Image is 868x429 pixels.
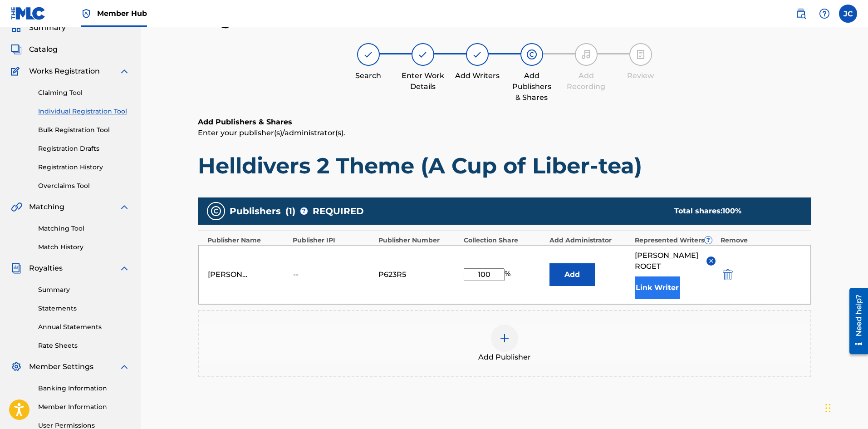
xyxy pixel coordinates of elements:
a: Rate Sheets [38,341,130,350]
img: step indicator icon for Review [635,49,646,60]
span: [PERSON_NAME] ROGET [635,250,700,272]
a: Matching Tool [38,224,130,233]
button: Link Writer [635,276,680,299]
span: Matching [29,202,64,212]
div: Review [618,70,663,81]
div: Add Publishers & Shares [509,70,554,103]
div: User Menu [839,5,857,23]
iframe: Resource Center [843,285,868,358]
a: Registration Drafts [38,144,130,153]
div: Help [815,5,834,23]
div: Add Writers [455,70,500,81]
p: Enter your publisher(s)/administrator(s). [198,128,811,138]
img: expand [119,263,130,274]
div: Drag [825,394,831,422]
span: Member Hub [97,8,147,19]
img: Member Settings [11,361,22,372]
a: Bulk Registration Tool [38,125,130,135]
a: Individual Registration Tool [38,107,130,116]
span: ? [300,207,308,215]
span: Publishers [230,204,281,218]
div: Add Administrator [549,236,631,245]
span: % [505,268,513,281]
span: Royalties [29,263,63,274]
div: Remove [721,236,802,245]
iframe: Chat Widget [823,385,868,429]
div: Publisher Number [378,236,460,245]
a: SummarySummary [11,22,66,33]
span: Summary [29,22,66,33]
button: Add [549,263,595,286]
a: Overclaims Tool [38,181,130,191]
img: publishers [211,206,221,217]
img: Summary [11,22,22,33]
img: help [819,8,830,19]
div: Total shares: [674,206,793,217]
img: Top Rightsholder [81,8,92,19]
span: ? [705,237,712,244]
img: expand [119,202,130,212]
div: Enter Work Details [400,70,446,92]
span: 100 % [722,207,741,215]
a: Statements [38,304,130,313]
img: remove-from-list-button [708,257,715,264]
img: 12a2ab48e56ec057fbd8.svg [723,269,733,280]
span: Catalog [29,44,58,55]
img: step indicator icon for Add Writers [472,49,483,60]
a: Annual Statements [38,322,130,332]
span: Add Publisher [478,352,531,363]
img: Catalog [11,44,22,55]
a: Public Search [792,5,810,23]
img: Works Registration [11,66,23,77]
img: expand [119,66,130,77]
h6: Add Publishers & Shares [198,117,811,128]
img: Matching [11,202,22,212]
a: Match History [38,242,130,252]
img: add [499,333,510,344]
div: Add Recording [564,70,609,92]
a: Member Information [38,402,130,412]
span: ( 1 ) [285,204,295,218]
img: search [795,8,806,19]
img: Royalties [11,263,22,274]
div: Represented Writers [635,236,716,245]
img: step indicator icon for Add Recording [581,49,592,60]
a: Registration History [38,163,130,172]
img: MLC Logo [11,7,46,20]
a: CatalogCatalog [11,44,58,55]
span: Works Registration [29,66,100,77]
span: Member Settings [29,361,93,372]
div: Publisher IPI [293,236,374,245]
span: REQUIRED [313,204,364,218]
a: Claiming Tool [38,88,130,98]
img: expand [119,361,130,372]
a: Summary [38,285,130,295]
div: Publisher Name [207,236,289,245]
img: step indicator icon for Add Publishers & Shares [526,49,537,60]
div: Search [346,70,391,81]
a: Banking Information [38,384,130,393]
img: step indicator icon for Search [363,49,374,60]
h1: Helldivers 2 Theme (A Cup of Liber-tea) [198,152,811,179]
img: step indicator icon for Enter Work Details [417,49,428,60]
div: Collection Share [464,236,545,245]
